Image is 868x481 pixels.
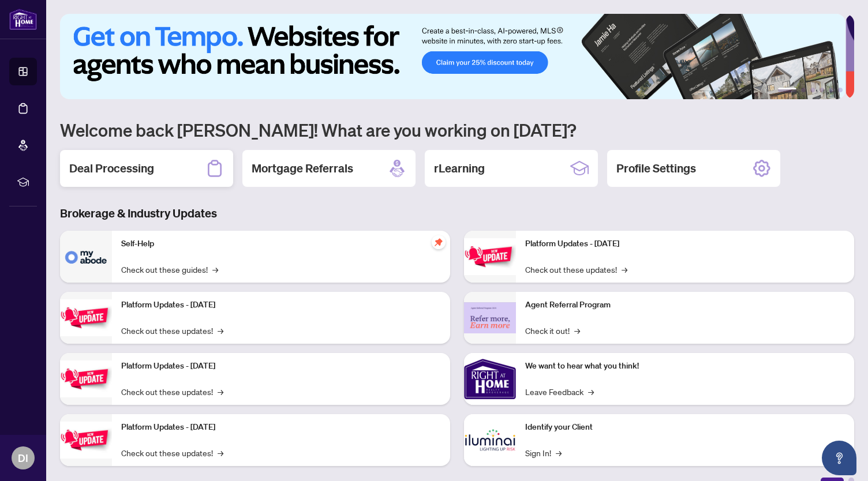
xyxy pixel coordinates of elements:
h2: Deal Processing [69,160,154,176]
h1: Welcome back [PERSON_NAME]! What are you working on [DATE]? [60,119,854,141]
a: Leave Feedback→ [525,385,594,398]
span: → [212,263,218,276]
img: Self-Help [60,231,112,283]
h2: Profile Settings [616,160,696,176]
img: Platform Updates - September 16, 2025 [60,299,112,336]
a: Check out these guides!→ [121,263,218,276]
a: Sign In!→ [525,446,562,459]
img: Agent Referral Program [464,302,516,334]
p: Platform Updates - [DATE] [121,421,441,434]
h2: Mortgage Referrals [252,160,353,176]
a: Check out these updates!→ [121,385,223,398]
h2: rLearning [434,160,485,176]
p: Self-Help [121,238,441,250]
p: Platform Updates - [DATE] [525,238,845,250]
p: Identify your Client [525,421,845,434]
span: → [588,385,594,398]
p: Platform Updates - [DATE] [121,299,441,311]
button: 3 [810,88,815,92]
img: Identify your Client [464,414,516,466]
button: Open asap [822,441,856,475]
a: Check it out!→ [525,324,580,337]
img: Platform Updates - June 23, 2025 [464,238,516,275]
span: → [574,324,580,337]
p: We want to hear what you think! [525,360,845,373]
span: → [556,446,562,459]
img: logo [9,9,37,30]
a: Check out these updates!→ [121,324,223,337]
img: Platform Updates - July 21, 2025 [60,360,112,397]
button: 1 [778,88,796,92]
img: We want to hear what you think! [464,353,516,405]
span: DI [18,450,28,466]
button: 2 [801,88,806,92]
button: 6 [838,88,843,92]
span: pushpin [432,235,446,249]
button: 5 [829,88,833,92]
p: Platform Updates - [DATE] [121,360,441,373]
span: → [622,263,627,276]
a: Check out these updates!→ [121,446,223,459]
a: Check out these updates!→ [525,263,627,276]
button: 4 [820,88,824,92]
span: → [218,446,223,459]
p: Agent Referral Program [525,299,845,311]
span: → [218,324,223,337]
img: Slide 0 [60,14,845,99]
h3: Brokerage & Industry Updates [60,205,854,221]
span: → [218,385,223,398]
img: Platform Updates - July 8, 2025 [60,422,112,458]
